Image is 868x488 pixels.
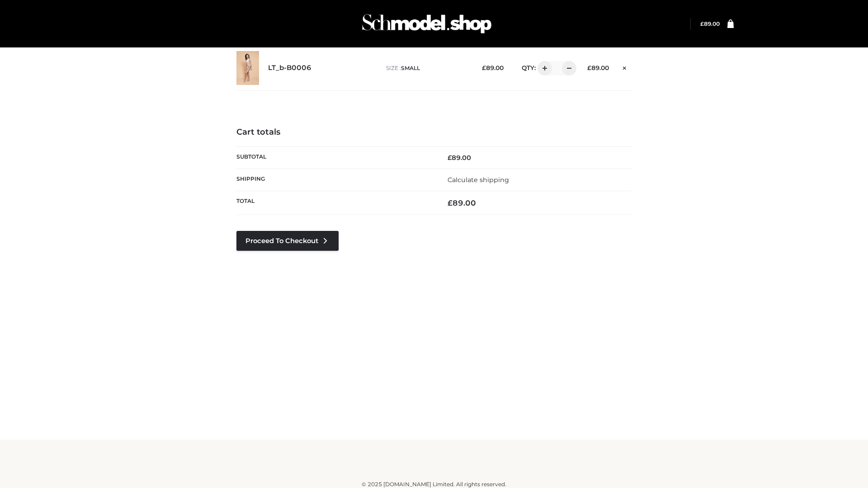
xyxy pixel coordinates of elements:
p: size : [386,64,468,72]
h4: Cart totals [236,127,632,137]
bdi: 89.00 [448,198,476,207]
a: Remove this item [618,61,632,73]
a: Calculate shipping [448,176,509,184]
a: £89.00 [700,20,720,27]
span: £ [482,64,486,71]
div: QTY: [513,61,573,75]
th: Subtotal [236,146,434,169]
th: Shipping [236,169,434,191]
bdi: 89.00 [587,64,609,71]
a: LT_b-B0006 [268,64,311,72]
a: Proceed to Checkout [236,231,339,251]
span: £ [587,64,591,71]
bdi: 89.00 [448,154,471,162]
span: £ [700,20,704,27]
span: £ [448,198,453,207]
img: Schmodel Admin 964 [359,6,495,42]
span: £ [448,154,452,162]
th: Total [236,191,434,215]
span: SMALL [401,65,420,71]
bdi: 89.00 [482,64,504,71]
bdi: 89.00 [700,20,720,27]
